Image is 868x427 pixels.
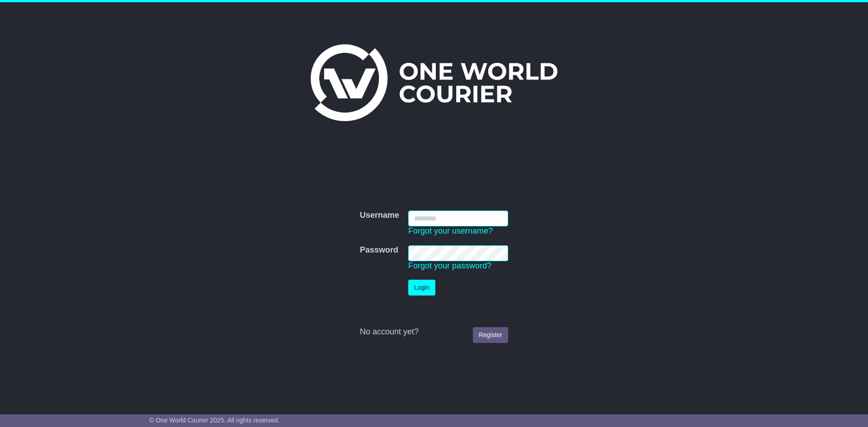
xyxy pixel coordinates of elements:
[408,226,493,235] a: Forgot your username?
[149,417,280,424] span: © One World Courier 2025. All rights reserved.
[360,245,398,255] label: Password
[360,327,508,337] div: No account yet?
[311,44,557,121] img: One World
[473,327,508,343] a: Register
[360,211,399,221] label: Username
[408,280,435,296] button: Login
[408,261,491,270] a: Forgot your password?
